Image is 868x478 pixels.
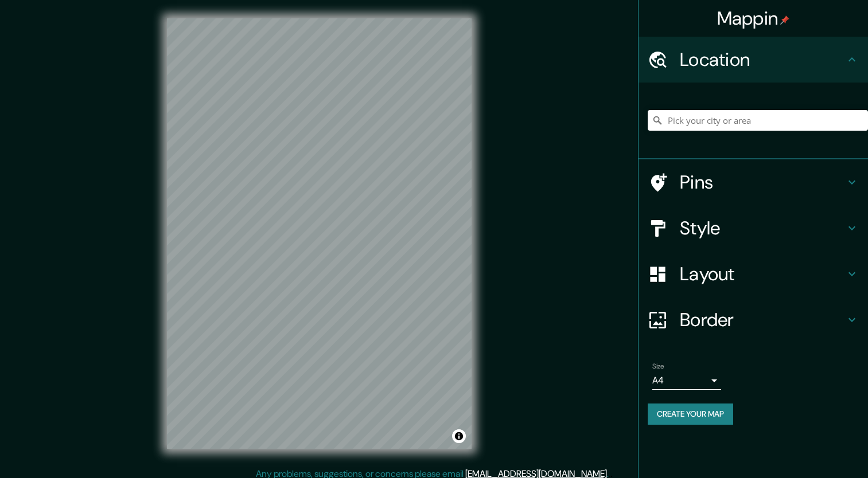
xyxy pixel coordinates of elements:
h4: Border [680,308,845,331]
input: Pick your city or area [648,110,868,131]
div: Location [639,37,868,83]
h4: Layout [680,262,845,285]
canvas: Map [167,18,472,449]
img: pin-icon.png [780,15,789,25]
div: Pins [639,159,868,205]
h4: Pins [680,171,845,194]
div: A4 [652,371,721,390]
label: Size [652,362,664,371]
div: Style [639,205,868,251]
div: Border [639,297,868,343]
h4: Mappin [717,7,790,30]
div: Layout [639,251,868,297]
h4: Style [680,217,845,240]
button: Create your map [648,403,733,425]
h4: Location [680,48,845,71]
button: Toggle attribution [452,429,466,443]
